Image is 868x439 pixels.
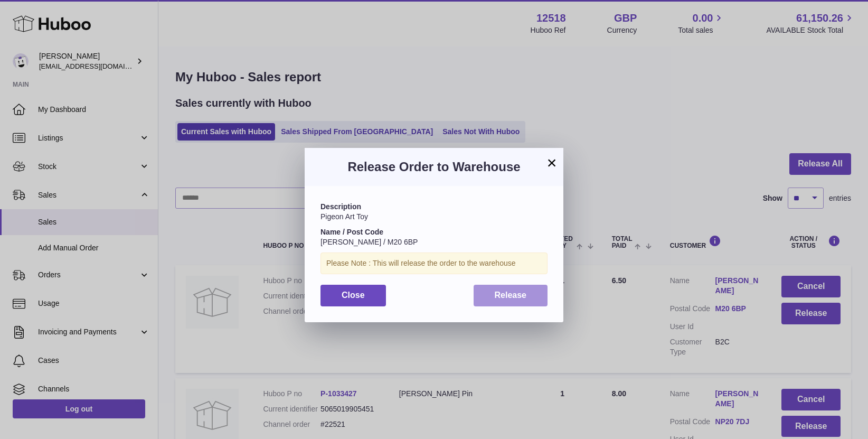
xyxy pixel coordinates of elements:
button: Release [474,285,548,306]
span: Release [495,291,527,300]
div: Please Note : This will release the order to the warehouse [320,253,548,274]
button: × [545,156,558,169]
strong: Name / Post Code [320,228,383,236]
strong: Description [320,202,361,211]
button: Close [320,285,386,306]
span: Close [342,291,365,300]
span: [PERSON_NAME] / M20 6BP [320,238,418,246]
h3: Release Order to Warehouse [320,158,548,175]
span: Pigeon Art Toy [320,212,368,221]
